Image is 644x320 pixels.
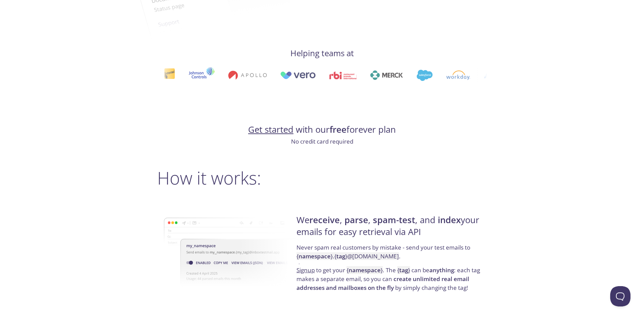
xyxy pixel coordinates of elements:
img: interac [164,68,175,83]
code: { } . { } @[DOMAIN_NAME] [296,252,399,260]
strong: namespace [299,252,331,260]
p: No credit card required [157,137,487,146]
img: rbi [329,71,356,79]
img: namespace-image [164,199,302,306]
iframe: Help Scout Beacon - Open [610,286,630,306]
strong: anything [429,266,454,274]
strong: index [438,214,461,226]
h4: Helping teams at [157,48,487,59]
img: merck [370,70,403,80]
img: johnsoncontrols [188,67,214,83]
img: workday [446,70,470,80]
h4: with our forever plan [157,124,487,135]
strong: tag [399,266,408,274]
img: vero [280,71,316,79]
a: Signup [296,266,315,274]
strong: create unlimited real email addresses and mailboxes on the fly [296,275,469,292]
img: apollo [228,70,266,80]
code: { } [347,266,383,274]
p: Never spam real customers by mistake - send your test emails to . [296,243,485,266]
strong: parse [344,214,368,226]
strong: tag [336,252,345,260]
strong: free [330,124,347,135]
a: Get started [248,124,293,135]
p: to get your . The can be : each tag makes a separate email, so you can by simply changing the tag! [296,266,485,292]
code: { } [397,266,410,274]
h2: How it works: [157,168,487,188]
h4: We , , , and your emails for easy retrieval via API [296,214,485,243]
img: salesforce [416,70,432,81]
strong: namespace [349,266,381,274]
strong: receive [309,214,340,226]
strong: spam-test [373,214,415,226]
